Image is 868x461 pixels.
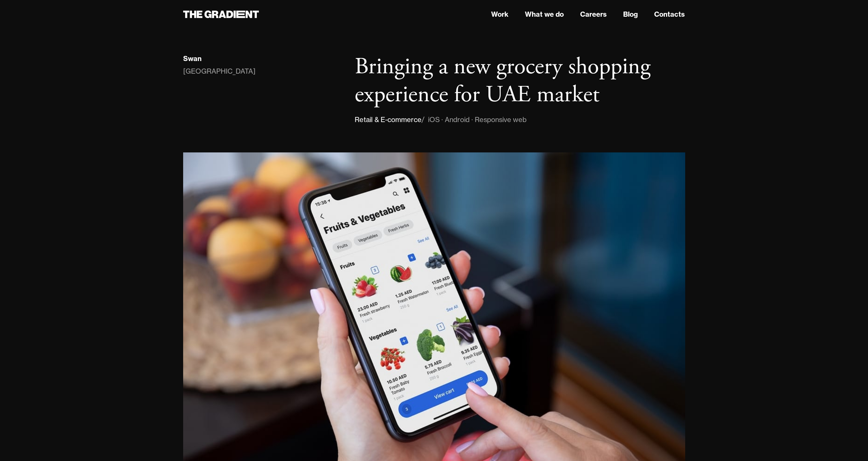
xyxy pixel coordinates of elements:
div: [GEOGRAPHIC_DATA] [183,66,255,77]
a: What we do [525,9,564,19]
a: Careers [580,9,607,19]
h1: Bringing a new grocery shopping experience for UAE market [355,53,685,109]
a: Contacts [654,9,685,19]
a: Blog [623,9,638,19]
div: Retail & E-commerce [355,114,422,125]
a: Work [491,9,509,19]
div: Swan [183,54,202,63]
div: / iOS · Android · Responsive web [422,114,527,125]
